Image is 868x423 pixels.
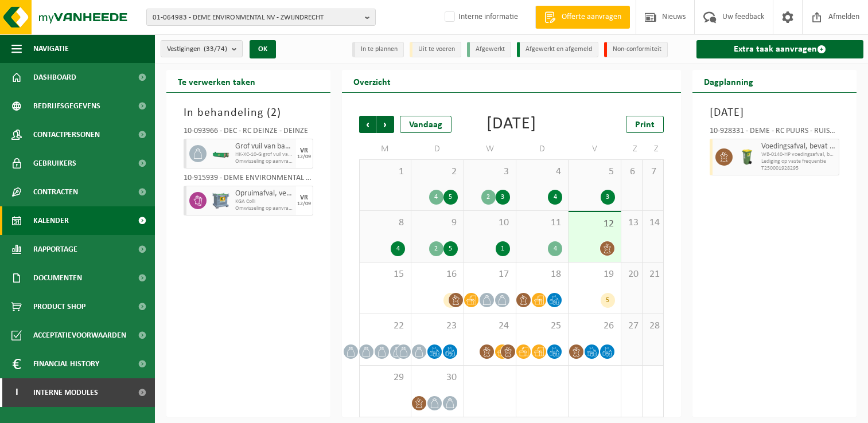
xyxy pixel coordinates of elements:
li: Afgewerkt en afgemeld [517,42,598,57]
div: 1 [496,241,510,256]
h3: [DATE] [710,104,839,122]
div: 5 [443,190,458,205]
div: [DATE] [486,116,536,133]
div: 2 [429,241,443,256]
span: 01-064983 - DEME ENVIRONMENTAL NV - ZWIJNDRECHT [153,9,360,26]
span: Interne modules [33,378,98,407]
div: 10-928331 - DEME - RC PUURS - RUISBROEK [710,127,839,139]
span: Gebruikers [33,149,76,178]
td: M [359,139,411,159]
span: Omwisseling op aanvraag [235,158,293,165]
span: 21 [648,268,657,281]
span: 24 [470,320,510,332]
button: Vestigingen(33/74) [161,40,243,57]
div: 5 [443,293,458,308]
span: Dashboard [33,63,76,92]
span: Navigatie [33,34,69,63]
div: 5 [601,293,615,308]
span: 12 [574,218,614,230]
div: 12/09 [297,201,311,207]
div: 2 [481,190,496,205]
span: 26 [574,320,614,332]
td: D [411,139,464,159]
span: Kalender [33,206,69,235]
div: 4 [391,241,405,256]
li: Afgewerkt [467,42,511,57]
span: 30 [417,371,457,384]
td: Z [643,139,664,159]
span: Offerte aanvragen [559,11,624,23]
span: 2 [417,166,457,178]
span: 5 [574,166,614,178]
a: Offerte aanvragen [535,6,630,29]
span: Contactpersonen [33,120,100,149]
div: 5 [443,241,458,256]
span: Product Shop [33,292,85,321]
h2: Overzicht [342,70,402,92]
span: 4 [522,166,562,178]
span: I [11,378,22,407]
span: 11 [522,217,562,229]
span: HK-XC-10-G grof vuil van bagger- en ruimingspecie [235,151,293,158]
span: 15 [365,268,405,281]
img: PB-AP-0800-MET-02-01 [212,192,229,209]
span: 9 [417,217,457,229]
div: 10-093966 - DEC - RC DEINZE - DEINZE [184,127,313,139]
div: 4 [548,190,562,205]
count: (33/74) [204,45,227,53]
span: 16 [417,268,457,281]
li: In te plannen [352,42,404,57]
div: VR [300,194,308,201]
a: Print [626,116,664,133]
div: 12/09 [297,154,311,160]
span: 1 [365,166,405,178]
span: 29 [365,371,405,384]
span: 22 [365,320,405,332]
div: VR [300,147,308,154]
span: Omwisseling op aanvraag (excl. voorrijkost) [235,205,293,212]
h3: In behandeling ( ) [184,104,313,122]
a: Extra taak aanvragen [696,40,863,58]
span: 14 [648,217,657,229]
button: OK [250,40,276,58]
span: Vestigingen [167,41,227,58]
span: Lediging op vaste frequentie [761,158,836,165]
h2: Dagplanning [692,70,765,92]
span: WB-0140-HP voedingsafval, bevat producten van dierlijke oors [761,151,836,158]
div: 3 [496,190,510,205]
span: Contracten [33,178,78,206]
span: KGA Colli [235,198,293,205]
span: 23 [417,320,457,332]
span: 25 [522,320,562,332]
span: Documenten [33,264,82,292]
span: 13 [627,217,636,229]
span: T250001928295 [761,165,836,172]
li: Uit te voeren [410,42,461,57]
li: Non-conformiteit [604,42,668,57]
span: 20 [627,268,636,281]
span: 17 [470,268,510,281]
img: HK-XC-10-GN-00 [212,150,229,158]
span: Financial History [33,350,99,378]
span: Volgende [377,116,394,133]
span: 18 [522,268,562,281]
span: Voedingsafval, bevat producten van dierlijke oorsprong, onverpakt, categorie 3 [761,142,836,151]
span: 27 [627,320,636,332]
button: 01-064983 - DEME ENVIRONMENTAL NV - ZWIJNDRECHT [146,9,376,26]
td: D [516,139,569,159]
h2: Te verwerken taken [166,70,267,92]
span: 7 [648,166,657,178]
div: 4 [429,190,443,205]
span: Acceptatievoorwaarden [33,321,126,350]
td: V [569,139,621,159]
span: 8 [365,217,405,229]
div: 3 [601,190,615,205]
td: Z [621,139,643,159]
span: 6 [627,166,636,178]
span: Print [635,120,655,130]
span: Bedrijfsgegevens [33,92,100,120]
span: Opruimafval, verontreinigd met diverse gevaarlijke afvalstoffen [235,189,293,198]
div: Vandaag [400,116,451,133]
div: 4 [548,241,562,256]
label: Interne informatie [442,9,518,26]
